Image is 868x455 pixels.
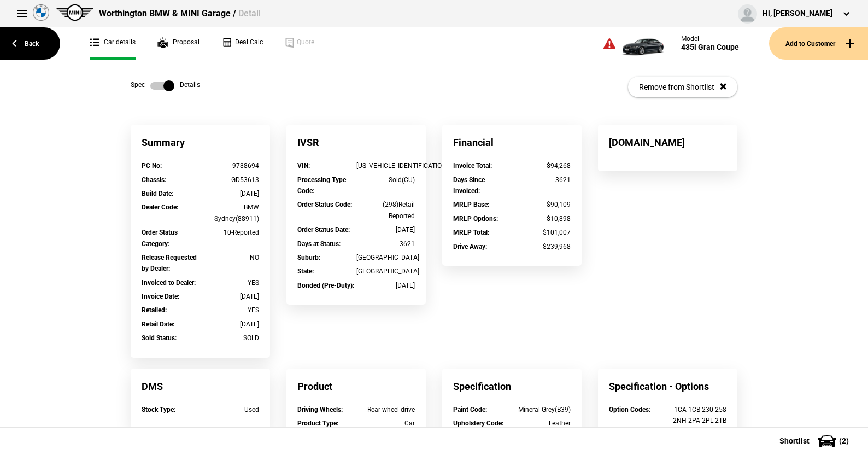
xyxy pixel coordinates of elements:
div: DMS [131,369,270,404]
div: Leather [PERSON_NAME](LCSW) [512,418,571,451]
span: ( 2 ) [839,437,849,445]
div: [DATE] [201,291,260,302]
a: Deal Calc [221,27,263,60]
strong: Product Type : [297,419,338,427]
strong: Bonded (Pre-Duty) : [297,282,354,289]
span: Shortlist [779,437,810,445]
div: GD53613 [201,174,260,185]
button: Add to Customer [769,27,868,60]
div: $90,109 [512,199,571,210]
div: NO [201,252,260,263]
strong: Days at Status : [297,240,341,248]
div: $10,898 [512,213,571,224]
div: Worthington BMW & MINI Garage / [99,8,261,20]
div: [DOMAIN_NAME] [598,125,737,160]
button: Remove from Shortlist [628,77,737,97]
strong: Invoice Total : [453,162,492,170]
strong: MRLP Total : [453,229,489,236]
div: [GEOGRAPHIC_DATA] [356,266,415,277]
strong: Invoice Date : [142,293,179,300]
strong: Chassis : [142,176,166,184]
strong: Stock Type : [142,406,175,413]
div: [DATE] [356,224,415,235]
div: Model [681,35,739,43]
div: Rear wheel drive [356,404,415,415]
div: Financial [442,125,582,160]
strong: Release Requested by Dealer : [142,254,197,272]
div: [GEOGRAPHIC_DATA] [356,252,415,263]
div: (298)Retail Reported [356,199,415,221]
strong: MRLP Options : [453,215,498,223]
div: Specification [442,369,582,404]
strong: Invoiced to Dealer : [142,279,196,287]
div: $101,007 [512,227,571,238]
strong: Days Since Invoiced : [453,176,485,195]
div: [DATE] [201,188,260,199]
strong: Drive Away : [453,243,487,250]
strong: Upholstery Code : [453,419,503,427]
strong: Driving Wheels : [297,406,343,413]
img: bmw.png [33,4,49,21]
strong: Order Status Date : [297,226,350,234]
strong: Build Date : [142,190,173,197]
strong: Suburb : [297,254,320,261]
div: 10-Reported [201,227,260,238]
div: BMW Sydney(88911) [201,202,260,224]
div: Product [286,369,426,404]
strong: Order Status Category : [142,229,178,247]
strong: Order Status Code : [297,201,352,208]
div: 3621 [356,238,415,249]
div: Hi, [PERSON_NAME] [763,8,832,19]
div: [US_VEHICLE_IDENTIFICATION_NUMBER] [356,160,415,171]
span: Detail [238,8,261,19]
div: Specification - Options [598,369,737,404]
div: Mineral Grey(B39) [512,404,571,415]
div: 435i Gran Coupe [681,43,739,52]
div: Sold(CU) [356,174,415,185]
div: Car [356,418,415,429]
button: Shortlist(2) [763,427,868,454]
div: IVSR [286,125,426,160]
strong: Retail Date : [142,320,174,328]
div: Summary [131,125,270,160]
strong: Retailed : [142,306,167,314]
strong: Processing Type Code : [297,176,346,195]
strong: MRLP Base : [453,201,489,208]
strong: State : [297,267,314,275]
strong: VIN : [297,162,310,170]
a: Proposal [157,27,200,60]
strong: PC No : [142,162,162,170]
a: Car details [90,27,136,60]
div: 9788694 [201,160,260,171]
div: 3621 [512,174,571,185]
img: mini.png [56,4,93,21]
div: YES [201,305,260,316]
div: YES [201,277,260,288]
div: $239,968 [512,241,571,252]
div: [DATE] [356,280,415,291]
strong: Option Codes : [609,406,650,413]
div: SOLD [201,332,260,343]
strong: Sold Status : [142,334,177,342]
div: [DATE] [201,319,260,330]
strong: Paint Code : [453,406,487,413]
strong: Dealer Code : [142,203,178,211]
div: $94,268 [512,160,571,171]
div: Used [201,404,260,415]
div: Spec Details [131,80,200,91]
